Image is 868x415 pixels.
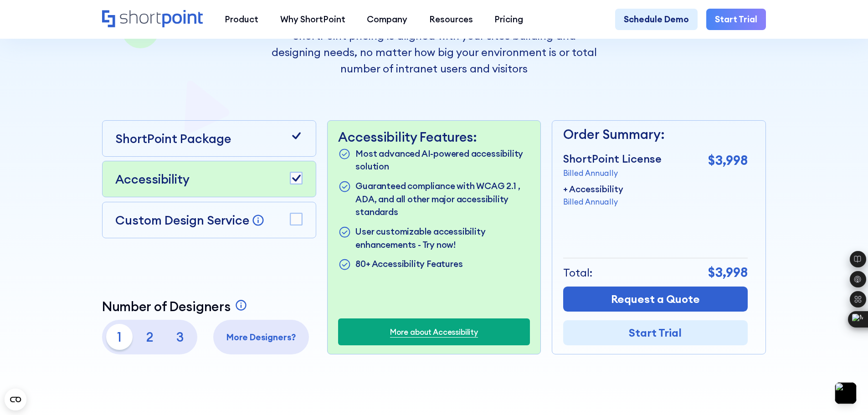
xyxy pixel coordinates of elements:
[115,170,190,188] p: Accessibility
[563,151,662,167] p: ShortPoint License
[115,129,231,148] p: ShortPoint Package
[563,167,662,179] p: Billed Annually
[167,324,193,350] p: 3
[706,9,766,31] a: Start Trial
[418,9,484,31] a: Resources
[708,151,748,170] p: $3,998
[102,10,203,29] a: Home
[271,28,596,77] p: ShortPoint pricing is aligned with your sites building and designing needs, no matter how big you...
[355,225,529,251] p: User customizable accessibility enhancements - Try now!
[355,147,529,173] p: Most advanced AI-powered accessibility solution
[280,13,345,26] div: Why ShortPoint
[563,320,748,345] a: Start Trial
[494,13,523,26] div: Pricing
[356,9,418,31] a: Company
[106,324,132,350] p: 1
[214,9,269,31] a: Product
[615,9,698,31] a: Schedule Demo
[225,13,258,26] div: Product
[484,9,534,31] a: Pricing
[269,9,356,31] a: Why ShortPoint
[563,196,623,207] p: Billed Annually
[218,331,305,344] p: More Designers?
[390,326,478,338] a: More about Accessibility
[137,324,163,350] p: 2
[355,179,529,219] p: Guaranteed compliance with WCAG 2.1 , ADA, and all other major accessibility standards
[102,299,250,314] a: Number of Designers
[563,183,623,196] p: + Accessibility
[563,125,748,144] p: Order Summary:
[102,299,231,314] p: Number of Designers
[367,13,407,26] div: Company
[115,212,249,228] p: Custom Design Service
[563,287,748,312] a: Request a Quote
[355,257,462,272] p: 80+ Accessibility Features
[563,265,593,281] p: Total:
[338,129,529,145] p: Accessibility Features:
[5,389,26,410] button: Open CMP widget
[822,371,868,415] iframe: Chat Widget
[708,263,748,282] p: $3,998
[429,13,473,26] div: Resources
